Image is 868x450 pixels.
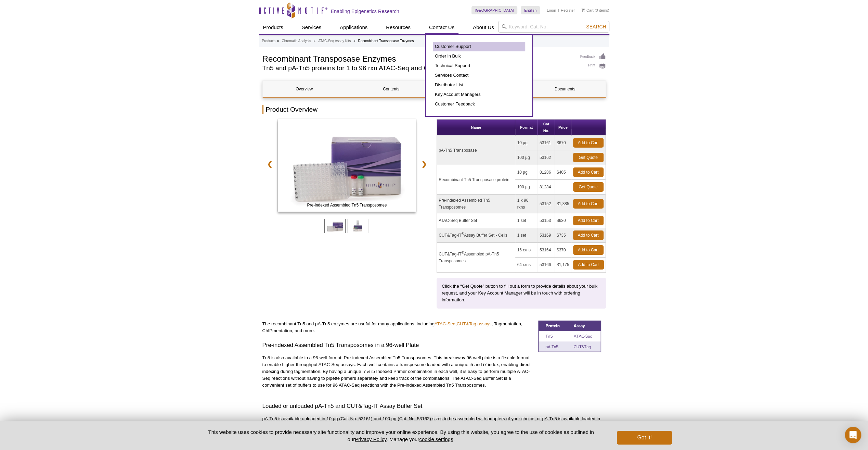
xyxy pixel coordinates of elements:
span: Search [586,24,606,29]
td: 81284 [538,180,555,195]
a: Products [259,21,287,34]
a: ❮ [262,156,277,172]
td: $630 [555,213,571,228]
li: | [558,6,559,14]
td: ATAC-Seq Buffer Set [437,213,515,228]
a: Technical Support [433,61,525,71]
a: Documents [523,81,607,97]
a: ATAC-Seq Assay Kits [318,38,351,44]
a: Distributor List [433,80,525,90]
td: 64 rxns [515,258,537,272]
td: 53169 [538,228,555,243]
td: 53153 [538,213,555,228]
a: Contact Us [425,21,458,34]
a: Contents [350,81,433,97]
input: Keyword, Cat. No. [498,21,609,33]
h2: Tn5 and pA-Tn5 proteins for 1 to 96 rxn ATAC-Seq and CUT&Tag [262,65,573,71]
td: $370 [555,243,571,258]
a: ATAC-Seq [435,321,455,326]
img: Your Cart [582,8,585,12]
li: (0 items) [582,6,609,14]
a: Services [298,21,326,34]
a: Resources [382,21,415,34]
td: 1 set [515,228,537,243]
td: $405 [555,165,571,180]
th: Cat No. [538,120,555,136]
button: Got it! [617,431,672,445]
a: Add to Cart [573,230,604,240]
td: $1,175 [555,258,571,272]
div: Open Intercom Messenger [845,427,861,443]
a: English [521,6,540,14]
button: Search [584,24,608,30]
td: pA-Tn5 Transposase [437,136,515,165]
a: Chromatin Analysis [282,38,311,44]
a: Key Account Managers [433,90,525,99]
a: CUT&Tag assays [457,321,492,326]
li: Recombinant Transposase Enzymes [358,39,414,43]
a: Get Quote [573,182,604,192]
a: Add to Cart [573,245,604,255]
a: Services Contact [433,71,525,80]
a: Print [580,62,606,70]
a: Applications [336,21,372,34]
a: Add to Cart [573,216,604,225]
a: Login [547,8,556,13]
li: » [277,39,279,43]
td: 100 µg [515,180,537,195]
button: cookie settings [419,436,453,442]
td: Pre-indexed Assembled Tn5 Transposomes [437,195,515,213]
h2: Enabling Epigenetics Research [331,8,399,14]
td: CUT&Tag-IT Assembled pA-Tn5 Transposomes [437,243,515,272]
a: Privacy Policy [355,436,386,442]
a: Register [561,8,575,13]
td: $735 [555,228,571,243]
a: Add to Cart [573,167,604,177]
th: Format [515,120,537,136]
td: 53166 [538,258,555,272]
a: Customer Support [433,42,525,51]
a: Add to Cart [573,138,604,148]
a: Feedback [580,53,606,61]
a: Get Quote [573,153,604,162]
span: Pre-indexed Assembled Tn5 Transposomes [279,202,415,209]
a: About Us [469,21,498,34]
th: Price [555,120,571,136]
sup: ® [462,232,464,236]
a: Cart [582,8,594,13]
td: CUT&Tag-IT Assay Buffer Set - Cells [437,228,515,243]
h1: Recombinant Transposase Enzymes [262,53,573,63]
a: ❯ [417,156,431,172]
a: Add to Cart [573,199,604,209]
td: 53152 [538,195,555,213]
p: The recombinant Tn5 and pA-Tn5 enzymes are useful for many applications, including , , Tagmentati... [262,321,533,334]
td: Recombinant Tn5 Transposase protein [437,165,515,195]
a: Customer Feedback [433,99,525,109]
td: 1 set [515,213,537,228]
td: 1 x 96 rxns [515,195,537,213]
img: Pre-indexed Assembled Tn5 Transposomes [278,119,416,212]
a: Overview [263,81,346,97]
td: $1,385 [555,195,571,213]
td: 10 µg [515,165,537,180]
td: 100 µg [515,150,537,165]
li: » [353,39,355,43]
td: 53164 [538,243,555,258]
sup: ® [462,251,464,254]
h3: Pre-indexed Assembled Tn5 Transposomes in a 96-well Plate [262,341,533,349]
li: » [314,39,316,43]
a: [GEOGRAPHIC_DATA] [471,6,518,14]
h2: Product Overview [262,105,606,114]
img: Tn5 and pA-Tn5 comparison table [538,321,601,352]
a: Order in Bulk [433,51,525,61]
h3: Loaded or unloaded pA-Tn5 and CUT&Tag-IT Assay Buffer Set [262,402,606,410]
a: Add to Cart [573,260,604,270]
a: ATAC-Seq Kit [278,119,416,214]
th: Name [437,120,515,136]
p: This website uses cookies to provide necessary site functionality and improve your online experie... [196,428,606,443]
td: 16 rxns [515,243,537,258]
td: 81286 [538,165,555,180]
p: pA-Tn5 is available unloaded in 10 µg (Cat. No. 53161) and 100 µg (Cat. No. 53162) sizes to be as... [262,415,606,443]
td: 53162 [538,150,555,165]
td: 53161 [538,136,555,150]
